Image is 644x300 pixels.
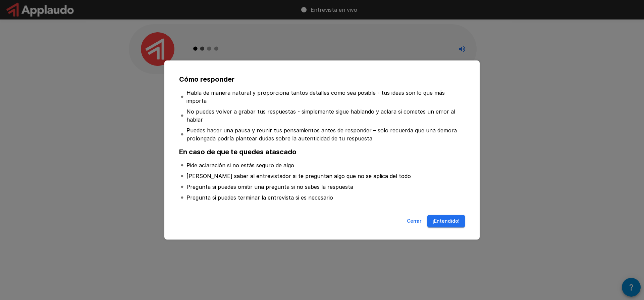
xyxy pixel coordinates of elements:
[186,194,333,202] p: Pregunta si puedes terminar la entrevista si es necesario
[186,161,294,169] p: Pide aclaración si no estás seguro de algo
[186,126,464,142] p: Puedes hacer una pausa y reunir tus pensamientos antes de responder – solo recuerda que una demor...
[179,148,297,156] b: En caso de que te quedes atascado
[403,215,425,227] button: Cerrar
[179,75,234,83] b: Cómo responder
[427,215,465,227] button: ¡Entendido!
[186,108,464,124] p: No puedes volver a grabar tus respuestas - simplemente sigue hablando y aclara si cometes un erro...
[186,172,411,180] p: [PERSON_NAME] saber al entrevistador si te preguntan algo que no se aplica del todo
[186,183,353,191] p: Pregunta si puedes omitir una pregunta si no sabes la respuesta
[186,89,464,105] p: Habla de manera natural y proporciona tantos detalles como sea posible - tus ideas son lo que más...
